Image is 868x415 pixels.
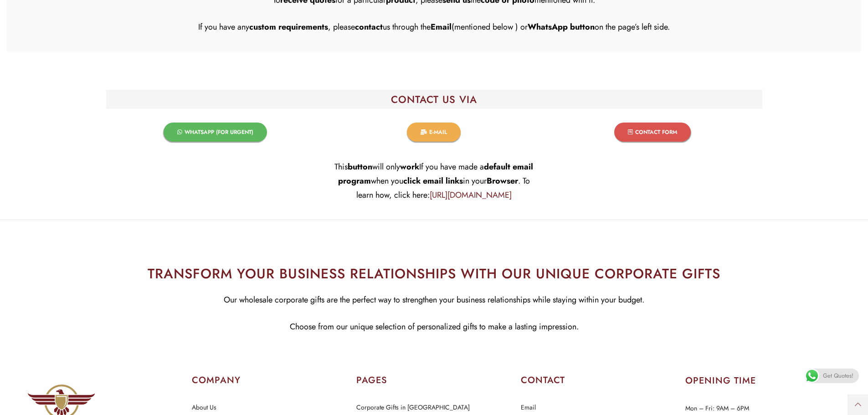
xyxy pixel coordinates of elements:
a: About Us [192,402,216,414]
p: If you have any , please us through the (mentioned below ) or on the page’s left side. [111,20,758,34]
a: [URL][DOMAIN_NAME] [430,189,512,201]
strong: work [400,161,419,173]
strong: Email [431,21,452,33]
strong: Browser [487,175,518,187]
strong: click email links [403,175,463,187]
p: This will only If you have made a when you in your . To learn how, click here: [329,160,539,202]
a: Email [521,402,536,414]
a: Corporate Gifts in [GEOGRAPHIC_DATA] [356,402,470,414]
h2: COMPANY [192,374,347,387]
a: WHATSAPP (FOR URGENT)​ [164,123,267,142]
span: WHATSAPP (FOR URGENT)​ [185,129,253,135]
span: E-MAIL​ [429,129,447,135]
span: CONTACT FORM​ [635,129,677,135]
strong: custom requirements [249,21,328,33]
p: Our wholesale corporate gifts are the perfect way to strengthen your business relationships while... [7,293,861,307]
h2: TRANSFORM YOUR BUSINESS RELATIONSHIPS WITH OUR UNIQUE CORPORATE GIFTS [7,263,861,284]
strong: button [348,161,372,173]
h2: OPENING TIME [685,376,841,385]
h2: CONTACT [521,374,676,387]
a: CONTACT FORM​ [614,123,691,142]
strong: contact [355,21,383,33]
a: E-MAIL​ [407,123,461,142]
h2: CONTACT US VIA [111,94,758,104]
strong: WhatsApp button [528,21,595,33]
span: Get Quotes! [823,369,853,383]
p: Choose from our unique selection of personalized gifts to make a lasting impression. [7,320,861,334]
h2: PAGES [356,374,512,387]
